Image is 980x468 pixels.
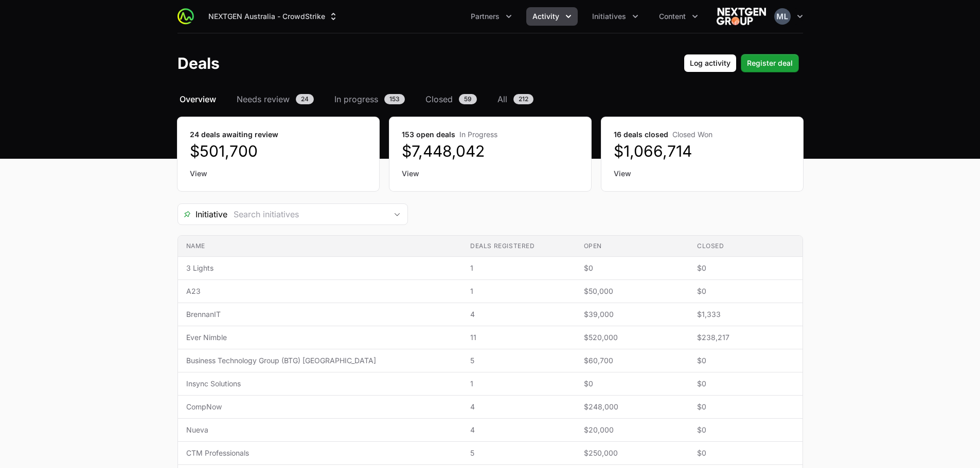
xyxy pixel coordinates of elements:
span: Business Technology Group (BTG) [GEOGRAPHIC_DATA] [186,355,454,366]
span: 1 [470,286,567,296]
span: 24 [296,94,314,104]
span: 1 [470,379,567,389]
span: Overview [180,93,216,105]
button: Partners [465,7,518,26]
a: View [190,169,367,179]
button: Register deal [741,54,799,72]
span: All [497,93,507,105]
span: 4 [470,309,567,320]
span: BrennanIT [186,309,454,320]
span: Closed Won [672,130,712,139]
span: $60,700 [584,355,681,366]
a: View [402,169,579,179]
span: 1 [470,263,567,273]
span: 212 [513,94,533,104]
h1: Deals [177,54,220,72]
dt: 24 deals awaiting review [190,129,367,140]
span: $0 [697,425,794,435]
span: 3 Lights [186,263,454,273]
span: $238,217 [697,332,794,343]
span: $0 [697,355,794,366]
span: $39,000 [584,309,681,320]
span: Register deal [747,57,793,69]
button: Content [653,7,704,26]
span: Closed [425,93,453,105]
div: Content menu [653,7,704,26]
span: $1,333 [697,309,794,320]
dd: $7,448,042 [402,142,579,160]
span: $0 [584,263,681,273]
span: $50,000 [584,286,681,296]
span: $0 [697,379,794,389]
a: View [614,169,791,179]
a: In progress153 [332,93,407,105]
span: 4 [470,402,567,412]
div: Initiatives menu [586,7,645,26]
dt: 16 deals closed [614,129,791,140]
span: $0 [697,286,794,296]
span: Partners [471,11,500,22]
th: Name [178,236,462,257]
input: Search initiatives [227,204,387,224]
span: 11 [470,332,567,343]
div: Open [387,204,407,224]
span: $248,000 [584,402,681,412]
span: Log activity [690,57,730,69]
button: NEXTGEN Australia - CrowdStrike [202,7,345,26]
img: NEXTGEN Australia [717,6,766,27]
span: 4 [470,425,567,435]
span: $20,000 [584,425,681,435]
a: Closed59 [423,93,479,105]
img: ActivitySource [177,8,194,25]
a: Overview [177,93,218,105]
th: Open [576,236,689,257]
nav: Deals navigation [177,93,803,105]
div: Partners menu [465,7,518,26]
span: $520,000 [584,332,681,343]
th: Deals registered [462,236,575,257]
div: Supplier switch menu [202,7,345,26]
div: Activity menu [526,7,578,26]
span: 5 [470,448,567,458]
span: In Progress [459,130,497,139]
div: Primary actions [684,54,799,72]
dd: $1,066,714 [614,142,791,160]
span: $0 [584,379,681,389]
span: $0 [697,448,794,458]
dd: $501,700 [190,142,367,160]
span: 5 [470,355,567,366]
span: Insync Solutions [186,379,454,389]
th: Closed [689,236,803,257]
span: Activity [532,11,559,22]
span: Content [659,11,686,22]
span: A23 [186,286,454,296]
span: CTM Professionals [186,448,454,458]
span: Needs review [237,93,290,105]
span: CompNow [186,402,454,412]
span: Initiatives [592,11,626,22]
button: Activity [526,7,578,26]
a: Needs review24 [235,93,316,105]
button: Initiatives [586,7,645,26]
span: 59 [459,94,477,104]
img: Mustafa Larki [774,8,791,25]
dt: 153 open deals [402,129,579,140]
a: All212 [495,93,536,105]
span: In progress [334,93,378,105]
span: Nueva [186,425,454,435]
span: 153 [384,94,405,104]
span: Ever Nimble [186,332,454,343]
span: Initiative [178,208,227,220]
span: $0 [697,263,794,273]
span: $250,000 [584,448,681,458]
div: Main navigation [194,7,704,26]
span: $0 [697,402,794,412]
button: Log activity [684,54,737,72]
